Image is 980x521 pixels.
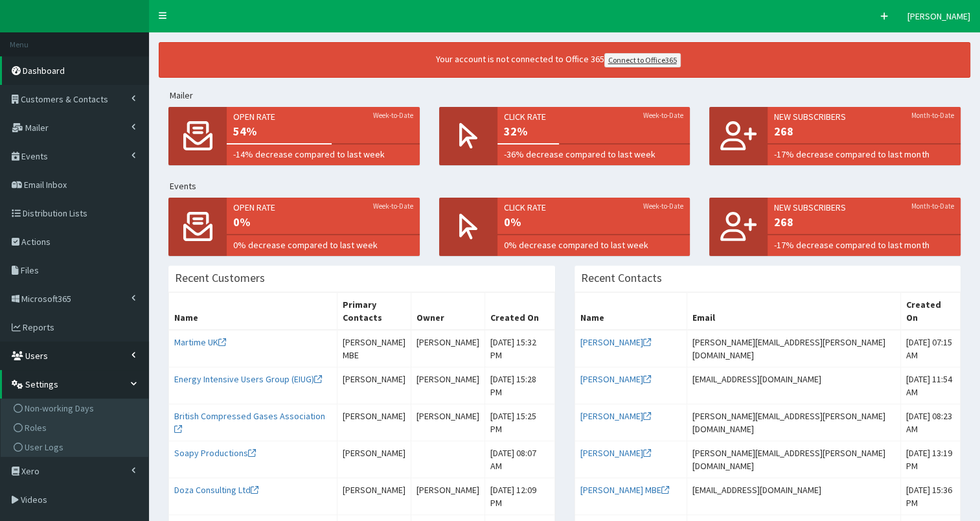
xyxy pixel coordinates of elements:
td: [DATE] 08:07 AM [484,441,554,478]
span: Files [21,264,39,276]
a: Roles [4,418,148,437]
span: Non-working Days [25,402,94,414]
span: Videos [21,494,47,505]
small: Week-to-Date [373,110,413,121]
span: Distribution Lists [23,207,87,219]
td: [PERSON_NAME][EMAIL_ADDRESS][PERSON_NAME][DOMAIN_NAME] [687,330,901,367]
td: [PERSON_NAME] [411,330,484,367]
div: Your account is not connected to Office 365 [189,52,928,67]
td: [PERSON_NAME] MBE [337,330,411,367]
span: Users [25,350,48,362]
td: [EMAIL_ADDRESS][DOMAIN_NAME] [687,478,901,515]
span: New Subscribers [774,110,954,123]
span: 268 [774,123,954,140]
span: Roles [25,422,47,434]
h5: Mailer [170,91,970,100]
td: [DATE] 07:15 AM [901,330,961,367]
td: [PERSON_NAME] [337,367,411,404]
a: Doza Consulting Ltd [174,484,258,496]
span: 54% [233,123,413,140]
td: [DATE] 15:32 PM [484,330,554,367]
td: [DATE] 15:25 PM [484,404,554,441]
span: Open rate [233,201,413,214]
span: Reports [23,321,54,333]
td: [PERSON_NAME][EMAIL_ADDRESS][PERSON_NAME][DOMAIN_NAME] [687,404,901,441]
td: [PERSON_NAME] [337,404,411,441]
span: New Subscribers [774,201,954,214]
small: Week-to-Date [643,110,683,121]
span: Mailer [25,122,49,133]
h3: Recent Customers [175,272,265,284]
a: [PERSON_NAME] [580,373,651,385]
td: [DATE] 13:19 PM [901,441,961,478]
span: 0% decrease compared to last week [504,238,684,251]
td: [PERSON_NAME] [411,367,484,404]
span: -17% decrease compared to last month [774,148,954,161]
td: [PERSON_NAME][EMAIL_ADDRESS][PERSON_NAME][DOMAIN_NAME] [687,441,901,478]
td: [PERSON_NAME] [337,441,411,478]
span: Xero [21,465,40,477]
td: [DATE] 15:36 PM [901,478,961,515]
span: Email Inbox [24,179,67,191]
th: Name [169,293,337,330]
span: Settings [25,378,58,390]
span: Open rate [233,110,413,123]
td: [PERSON_NAME] [411,404,484,441]
span: Events [21,150,48,162]
th: Created On [901,293,961,330]
small: Week-to-Date [643,201,683,211]
span: Actions [21,236,51,248]
a: British Compressed Gases Association [174,410,325,435]
td: [DATE] 15:28 PM [484,367,554,404]
span: 0% [233,214,413,231]
a: [PERSON_NAME] [580,410,651,422]
th: Created On [484,293,554,330]
a: User Logs [4,437,148,457]
a: Soapy Productions [174,447,256,459]
span: 0% decrease compared to last week [233,238,413,251]
span: Microsoft365 [21,293,71,305]
td: [PERSON_NAME] [337,478,411,515]
span: 32% [504,123,684,140]
span: Customers & Contacts [21,93,108,105]
td: [EMAIL_ADDRESS][DOMAIN_NAME] [687,367,901,404]
a: [PERSON_NAME] [580,447,651,459]
span: Click rate [504,201,684,214]
a: Energy Intensive Users Group (EIUG) [174,373,322,385]
td: [PERSON_NAME] [411,478,484,515]
small: Week-to-Date [373,201,413,211]
a: Martime UK [174,336,226,348]
span: -17% decrease compared to last month [774,238,954,251]
td: [DATE] 08:23 AM [901,404,961,441]
a: Non-working Days [4,399,148,418]
span: 268 [774,214,954,231]
span: -14% decrease compared to last week [233,148,413,161]
th: Email [687,293,901,330]
a: [PERSON_NAME] MBE [580,484,669,496]
small: Month-to-Date [911,110,954,121]
a: Connect to Office365 [604,53,681,67]
span: Dashboard [23,65,65,76]
small: Month-to-Date [911,201,954,211]
span: -36% decrease compared to last week [504,148,684,161]
span: Click rate [504,110,684,123]
th: Name [575,293,687,330]
h3: Recent Contacts [581,272,662,284]
th: Primary Contacts [337,293,411,330]
td: [DATE] 12:09 PM [484,478,554,515]
th: Owner [411,293,484,330]
span: User Logs [25,441,63,453]
h5: Events [170,181,970,191]
span: 0% [504,214,684,231]
td: [DATE] 11:54 AM [901,367,961,404]
a: [PERSON_NAME] [580,336,651,348]
span: [PERSON_NAME] [907,10,970,22]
